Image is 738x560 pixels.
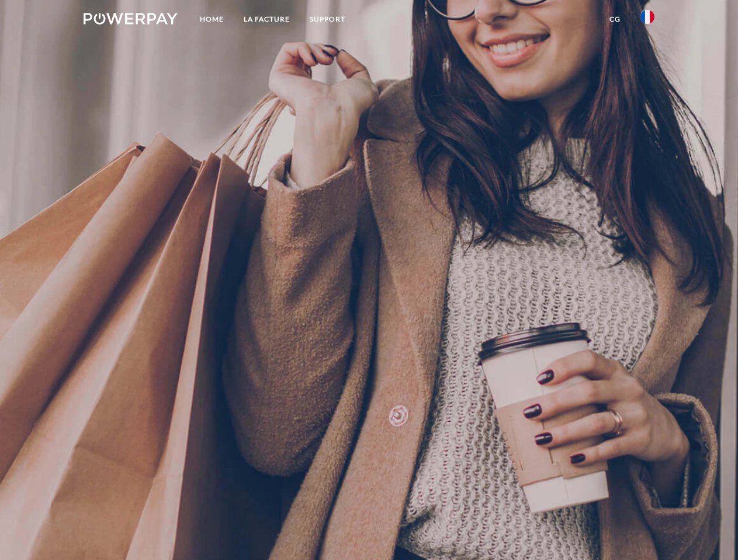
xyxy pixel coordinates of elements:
[234,9,300,30] a: LA FACTURE
[600,9,630,30] a: CG
[190,9,234,30] a: Home
[300,9,355,30] a: Support
[640,10,654,24] img: fr
[84,13,178,24] img: logo-powerpay-white.svg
